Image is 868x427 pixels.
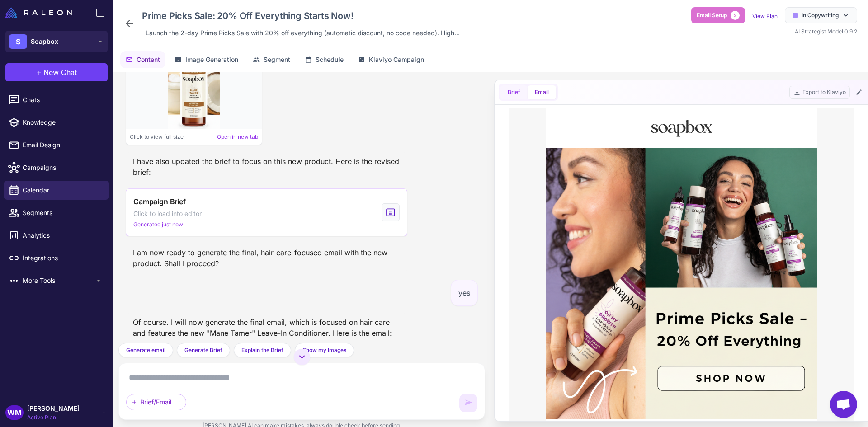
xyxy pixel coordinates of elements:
span: Explain the Brief [241,346,283,354]
div: Open chat [830,391,857,418]
span: More Tools [23,276,95,286]
a: Open in new tab [217,133,258,141]
span: New Chat [43,67,77,78]
div: Click to edit campaign name [138,7,463,24]
span: Show my Images [302,346,346,354]
a: Chats [4,90,109,109]
div: Click to edit description [142,26,463,40]
span: AI Strategist Model 0.9.2 [795,28,857,35]
span: Launch the 2-day Prime Picks Sale with 20% off everything (automatic discount, no code needed). H... [146,28,460,38]
a: Analytics [4,226,109,245]
button: Show my Images [295,343,354,357]
span: Schedule [316,55,344,65]
button: Generate email [118,343,173,357]
button: Email Setup2 [691,7,745,23]
button: Segment [247,51,296,68]
a: Segments [4,203,109,222]
button: Image Generation [169,51,244,68]
div: I have also updated the brief to focus on this new product. Here is the revised brief: [126,152,407,181]
a: Integrations [4,249,109,267]
div: yes [451,280,478,306]
span: Calendar [23,185,102,195]
button: +New Chat [5,63,108,81]
button: Brief [500,85,528,99]
span: Analytics [23,230,102,240]
button: SSoapbox [5,31,108,52]
span: Click to load into editor [133,209,202,219]
span: Click to view full size [130,133,184,141]
button: Generate Brief [177,343,230,357]
span: Integrations [23,253,102,263]
a: Raleon Logo [5,7,75,18]
button: Explain the Brief [234,343,291,357]
button: Schedule [299,51,349,68]
span: Segment [264,55,290,65]
span: Active Plan [27,413,80,422]
span: Campaign Brief [133,196,186,207]
button: Edit Email [854,87,864,98]
div: Of course. I will now generate the final email, which is focused on hair care and features the ne... [126,313,407,342]
span: Campaigns [23,163,102,173]
span: Brief [508,88,520,96]
div: S [9,34,27,49]
span: Email Setup [697,11,727,19]
a: Knowledge [4,113,109,132]
button: Export to Klaviyo [789,86,850,99]
span: Generated just now [133,221,183,229]
button: Klaviyo Campaign [353,51,429,68]
span: 2 [731,11,740,20]
a: Email Design [4,136,109,155]
div: WM [5,405,24,420]
span: Chats [23,95,102,105]
div: I am now ready to generate the final, hair-care-focused email with the new product. Shall I proceed? [126,244,407,272]
a: Campaigns [4,158,109,177]
a: Calendar [4,181,109,200]
span: Generate Brief [184,346,222,354]
span: [PERSON_NAME] [27,404,80,413]
span: Generate email [126,346,165,354]
span: Klaviyo Campaign [369,55,424,65]
button: Content [120,51,165,68]
a: View Plan [752,13,778,19]
button: Email [528,85,556,99]
span: Segments [23,208,102,218]
img: Image [168,38,220,129]
span: Email Design [23,140,102,150]
div: Brief/Email [126,394,186,410]
span: Image Generation [185,55,238,65]
span: Soapbox [31,37,58,47]
span: In Copywriting [802,11,839,19]
span: Content [137,55,160,65]
img: Raleon Logo [5,7,72,18]
img: Happy woman holding multiple Soapbox products with text overlay 'Prime Picks Sale – 20% Off Every... [37,40,308,311]
span: Knowledge [23,117,102,127]
span: + [37,67,42,78]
